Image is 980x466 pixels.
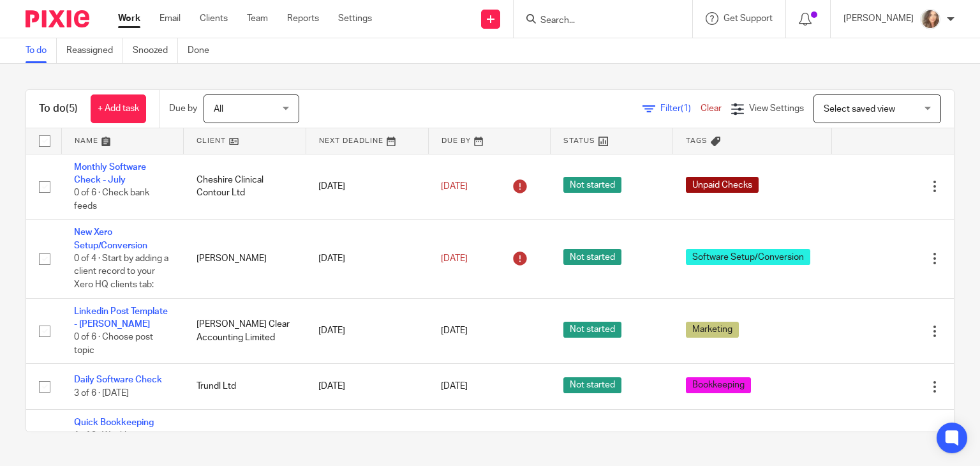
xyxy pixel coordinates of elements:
span: Get Support [724,14,773,23]
img: charl-profile%20pic.jpg [920,9,940,29]
span: View Settings [749,104,804,113]
span: 0 of 4 · Start by adding a client record to your Xero HQ clients tab: [74,254,168,289]
h1: To do [39,102,78,116]
td: [PERSON_NAME] Clear Accounting Limited [184,298,306,364]
span: [DATE] [441,326,468,335]
a: + Add task [91,94,146,123]
span: 0 of 6 · Choose post topic [74,333,153,356]
span: [DATE] [441,254,468,263]
span: (5) [66,103,78,114]
span: Software Setup/Conversion [686,249,810,265]
a: Email [160,12,181,25]
a: Daily Software Check [74,375,162,384]
a: Monthly Software Check - July [74,163,146,184]
a: Reports [287,12,319,25]
td: Trundl Ltd [184,364,306,409]
span: Not started [563,377,621,393]
span: All [214,105,223,114]
span: Marketing [686,322,739,338]
td: [PERSON_NAME] [184,220,306,298]
a: New Xero Setup/Conversion [74,228,147,250]
span: [DATE] [441,382,468,391]
span: Bookkeeping [686,377,751,393]
td: [DATE] [306,364,428,409]
a: Settings [338,12,372,25]
a: Reassigned [66,38,123,63]
span: Filter [660,104,701,113]
p: [PERSON_NAME] [843,12,914,25]
td: [DATE] [306,154,428,220]
td: [DATE] [306,298,428,364]
span: Unpaid Checks [686,177,759,193]
a: Quick Bookkeeping [74,418,154,427]
span: 3 of 6 · [DATE] [74,389,129,398]
a: Done [188,38,219,63]
span: (1) [681,104,691,113]
td: Cheshire Clinical Contour Ltd [184,154,306,220]
span: Not started [563,322,621,338]
span: 1 of 3 · Weekly bookkeeping is complete and accurate [74,431,167,466]
span: Not started [563,177,621,193]
a: Work [118,12,140,25]
a: Team [247,12,268,25]
a: Snoozed [133,38,178,63]
span: [DATE] [441,182,468,191]
img: Pixie [26,10,89,27]
span: Select saved view [824,105,895,114]
a: To do [26,38,57,63]
a: Clear [701,104,722,113]
td: [DATE] [306,220,428,298]
p: Due by [169,102,197,115]
a: Clients [200,12,228,25]
span: 0 of 6 · Check bank feeds [74,188,149,211]
span: Tags [686,137,708,144]
input: Search [539,15,654,27]
span: Not started [563,249,621,265]
a: Linkedin Post Template - [PERSON_NAME] [74,307,168,329]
